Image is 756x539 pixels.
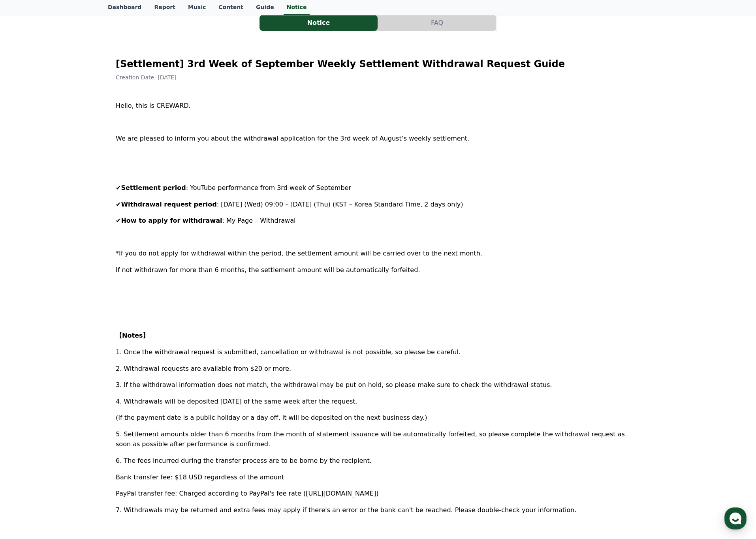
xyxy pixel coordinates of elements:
span: Messages [66,263,89,269]
span: We are pleased to inform you about the withdrawal application for the 3rd week of August’s weekly... [116,135,469,142]
span: : [DATE] (Wed) 09:00 – [DATE] (Thu) (KST – Korea Standard Time, 2 days only) [217,201,463,208]
span: Bank transfer fee: $18 USD regardless of the amount [116,473,284,481]
button: FAQ [378,15,496,31]
span: 1. Once the withdrawal request is submitted, cancellation or withdrawal is not possible, so pleas... [116,348,461,356]
span: 4. Withdrawals will be deposited [DATE] of the same week after the request. [116,398,357,405]
span: Settings [117,262,136,269]
span: Creation Date: [DATE] [116,74,177,81]
span: If not withdrawn for more than 6 months, the settlement amount will be automatically forfeited. [116,266,420,274]
a: FAQ [378,15,496,31]
span: (If the payment date is a public holiday or a day off, it will be deposited on the next business ... [116,414,427,421]
strong: Settlement period [121,184,186,192]
span: 2. Withdrawal requests are available from $20 or more. [116,365,291,372]
a: Settings [102,250,152,270]
button: Notice [260,15,378,31]
a: Notice [260,15,378,31]
strong: How to apply for withdrawal [121,217,222,224]
span: 7. Withdrawals may be returned and extra fees may apply if there's an error or the bank can't be ... [116,506,577,514]
span: 5. Settlement amounts older than 6 months from the month of statement issuance will be automatica... [116,430,625,448]
a: Messages [52,250,102,270]
span: 6. The fees incurred during the transfer process are to be borne by the recipient. [116,457,372,464]
h2: [Settlement] 3rd Week of September Weekly Settlement Withdrawal Request Guide [116,58,640,70]
span: ✔ [116,217,121,224]
span: Home [20,262,34,269]
span: Hello, this is CREWARD. [116,102,191,109]
strong: Withdrawal request period [121,201,216,208]
span: *If you do not apply for withdrawal within the period, the settlement amount will be carried over... [116,250,482,257]
span: 3. If the withdrawal information does not match, the withdrawal may be put on hold, so please mak... [116,381,552,389]
span: : My Page – Withdrawal [222,217,295,224]
strong: 【Notes】 [116,332,149,339]
a: Home [2,250,52,270]
span: ✔ [116,184,121,192]
span: : YouTube performance from 3rd week of September [186,184,351,192]
span: ✔ [116,201,121,208]
span: PayPal transfer fee: Charged according to PayPal's fee rate ([URL][DOMAIN_NAME]) [116,490,378,497]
